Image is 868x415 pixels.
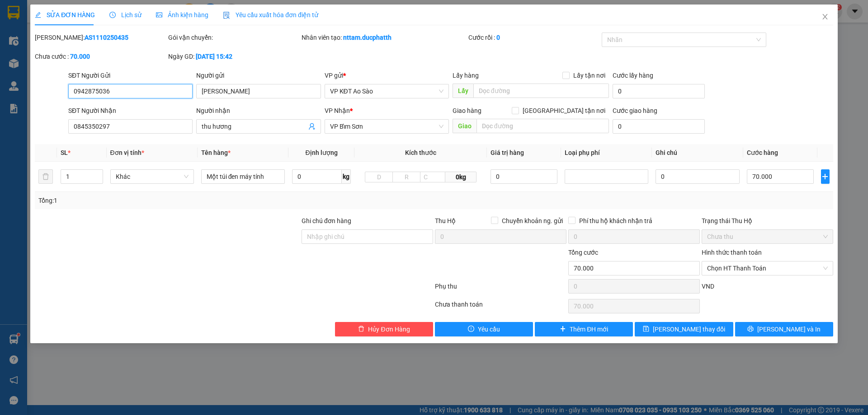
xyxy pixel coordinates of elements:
input: D [365,172,393,182]
span: user-add [308,123,316,130]
span: Lấy [453,84,473,98]
span: save [643,326,649,333]
span: Định lượng [305,149,337,156]
label: Cước giao hàng [613,107,657,114]
div: Nhân viên tạo: [302,33,467,42]
span: delete [358,326,364,333]
b: 0 [496,34,500,41]
span: Chuyển khoản ng. gửi [498,216,566,226]
button: plusThêm ĐH mới [535,322,633,336]
span: Khác [116,170,189,183]
div: Chưa thanh toán [434,299,567,315]
span: Tổng cước [568,249,598,256]
div: SĐT Người Gửi [68,70,193,80]
b: AS1110250435 [85,34,128,41]
input: VD: Bàn, Ghế [201,169,285,184]
span: printer [747,326,754,333]
span: clock-circle [109,12,116,18]
span: plus [821,173,829,180]
input: Dọc đường [473,84,609,98]
span: Chọn HT Thanh Toán [707,261,828,275]
span: Chưa thu [707,230,828,243]
img: icon [223,12,230,19]
span: plus [560,326,566,333]
span: VP Nhận [325,107,350,114]
span: SỬA ĐƠN HÀNG [35,11,95,19]
div: Ngày GD: [168,51,300,61]
b: nttam.ducphatth [343,34,392,41]
input: R [392,172,420,182]
span: picture [156,12,162,18]
span: Lịch sử [109,11,142,19]
div: [PERSON_NAME]: [35,33,166,42]
button: exclamation-circleYêu cầu [435,322,533,336]
span: Cước hàng [747,149,778,156]
b: [DATE] 15:42 [196,53,232,60]
span: Ảnh kiện hàng [156,11,208,19]
label: Hình thức thanh toán [702,249,762,256]
span: Giao hàng [453,107,481,114]
div: Chưa cước : [35,51,166,61]
span: Lấy hàng [453,72,479,79]
button: printer[PERSON_NAME] và In [735,322,833,336]
div: Người nhận [196,106,321,116]
div: Tổng: 1 [38,196,335,205]
th: Loại phụ phí [561,144,652,162]
span: exclamation-circle [468,326,474,333]
span: SL [61,149,68,156]
span: Giao [453,119,476,133]
button: delete [38,169,53,184]
label: Cước lấy hàng [613,72,653,79]
span: edit [35,12,41,18]
span: Yêu cầu xuất hóa đơn điện tử [223,11,318,19]
input: Dọc đường [476,119,609,133]
div: Gói vận chuyển: [168,33,300,42]
div: Người gửi [196,70,321,80]
div: Trạng thái Thu Hộ [702,216,833,226]
span: close [821,13,829,20]
div: SĐT Người Nhận [68,106,193,116]
input: C [420,172,445,182]
button: save[PERSON_NAME] thay đổi [635,322,733,336]
span: Kích thước [405,149,436,156]
span: Lấy tận nơi [570,70,609,80]
input: Ghi Chú [656,169,739,184]
th: Ghi chú [652,144,743,162]
span: [GEOGRAPHIC_DATA] tận nơi [519,106,609,116]
span: VP KĐT Ao Sào [330,84,443,98]
span: Tên hàng [201,149,231,156]
span: Yêu cầu [478,324,500,334]
span: Giá trị hàng [491,149,524,156]
span: Phí thu hộ khách nhận trả [576,216,656,226]
div: Phụ thu [434,281,567,297]
button: plus [821,169,830,184]
span: [PERSON_NAME] thay đổi [653,324,725,334]
b: 70.000 [70,53,90,60]
input: Cước giao hàng [613,119,705,134]
button: Close [812,5,838,30]
label: Ghi chú đơn hàng [302,217,351,224]
span: Hủy Đơn Hàng [368,324,410,334]
span: [PERSON_NAME] và In [757,324,821,334]
span: 0kg [445,172,476,182]
div: Cước rồi : [468,33,600,42]
button: deleteHủy Đơn Hàng [335,322,433,336]
span: VP Bỉm Sơn [330,120,443,133]
span: VND [702,283,714,290]
span: Thêm ĐH mới [570,324,608,334]
input: Ghi chú đơn hàng [302,229,433,244]
span: Thu Hộ [435,217,456,224]
span: Đơn vị tính [110,149,144,156]
span: kg [342,169,351,184]
input: Cước lấy hàng [613,84,705,98]
div: VP gửi [325,70,449,80]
